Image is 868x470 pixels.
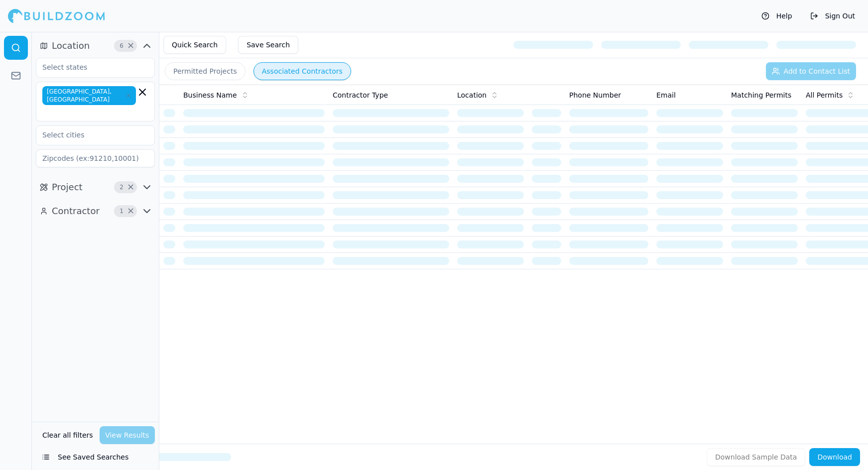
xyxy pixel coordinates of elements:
[127,43,134,48] span: Clear Location filters
[253,62,351,80] button: Associated Contractors
[806,90,843,100] span: All Permits
[36,126,142,144] input: Select cities
[569,90,621,100] span: Phone Number
[656,90,676,100] span: Email
[457,90,487,100] span: Location
[36,149,155,167] input: Zipcodes (ex:91210,10001)
[117,182,126,192] span: 2
[731,90,791,100] span: Matching Permits
[183,90,237,100] span: Business Name
[52,204,100,218] span: Contractor
[756,8,797,24] button: Help
[36,203,155,219] button: Contractor1Clear Contractor filters
[333,90,388,100] span: Contractor Type
[127,209,134,214] span: Clear Contractor filters
[117,206,126,216] span: 1
[238,36,298,54] button: Save Search
[805,8,860,24] button: Sign Out
[163,36,226,54] button: Quick Search
[165,62,246,80] button: Permitted Projects
[40,426,96,444] button: Clear all filters
[42,86,136,105] span: [GEOGRAPHIC_DATA], [GEOGRAPHIC_DATA]
[52,39,90,53] span: Location
[36,58,142,76] input: Select states
[809,448,860,466] button: Download
[117,41,126,51] span: 6
[127,185,134,190] span: Clear Project filters
[36,38,155,54] button: Location6Clear Location filters
[36,448,155,466] button: See Saved Searches
[52,180,83,194] span: Project
[36,179,155,195] button: Project2Clear Project filters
